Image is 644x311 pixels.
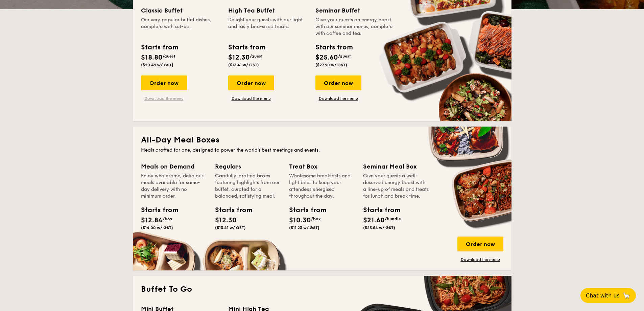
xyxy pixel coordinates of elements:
div: Starts from [141,205,171,215]
h2: All-Day Meal Boxes [141,135,503,146]
div: Carefully-crafted boxes featuring highlights from our buffet, curated for a balanced, satisfying ... [215,173,281,200]
div: Starts from [289,205,319,215]
div: Enjoy wholesome, delicious meals available for same-day delivery with no minimum order. [141,173,207,200]
span: $18.80 [141,53,163,62]
div: Seminar Meal Box [363,162,429,171]
span: ($14.00 w/ GST) [141,225,173,230]
span: $12.30 [228,53,250,62]
div: Give your guests a well-deserved energy boost with a line-up of meals and treats for lunch and br... [363,173,429,200]
div: Regulars [215,162,281,171]
h2: Buffet To Go [141,284,503,295]
div: Order now [141,75,187,90]
span: /guest [338,54,351,59]
span: $12.30 [215,216,237,224]
span: Chat with us [586,292,620,299]
a: Download the menu [228,96,274,101]
span: $10.30 [289,216,311,224]
span: ($13.41 w/ GST) [228,63,259,67]
a: Download the menu [141,96,187,101]
span: $21.60 [363,216,385,224]
div: Meals crafted for one, designed to power the world's best meetings and events. [141,147,503,154]
div: High Tea Buffet [228,6,307,15]
span: $25.60 [315,53,338,62]
span: /box [163,217,172,221]
div: Classic Buffet [141,6,220,15]
span: $12.84 [141,216,163,224]
div: Order now [315,75,361,90]
div: Seminar Buffet [315,6,395,15]
div: Starts from [228,42,265,52]
a: Download the menu [315,96,361,101]
div: Our very popular buffet dishes, complete with set-up. [141,17,220,37]
div: Starts from [215,205,245,215]
span: /bundle [385,217,401,221]
div: Give your guests an energy boost with our seminar menus, complete with coffee and tea. [315,17,395,37]
div: Treat Box [289,162,355,171]
div: Meals on Demand [141,162,207,171]
div: Starts from [363,205,393,215]
span: /box [311,217,321,221]
div: Starts from [141,42,178,52]
span: /guest [163,54,175,59]
div: Wholesome breakfasts and light bites to keep your attendees energised throughout the day. [289,173,355,200]
div: Delight your guests with our light and tasty bite-sized treats. [228,17,307,37]
span: ($27.90 w/ GST) [315,63,347,67]
div: Order now [457,237,503,251]
span: ($23.54 w/ GST) [363,225,395,230]
div: Order now [228,75,274,90]
span: ($13.41 w/ GST) [215,225,246,230]
button: Chat with us🦙 [580,288,636,303]
span: ($20.49 w/ GST) [141,63,173,67]
span: /guest [250,54,263,59]
span: ($11.23 w/ GST) [289,225,319,230]
a: Download the menu [457,257,503,262]
div: Starts from [315,42,352,52]
span: 🦙 [622,292,630,299]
